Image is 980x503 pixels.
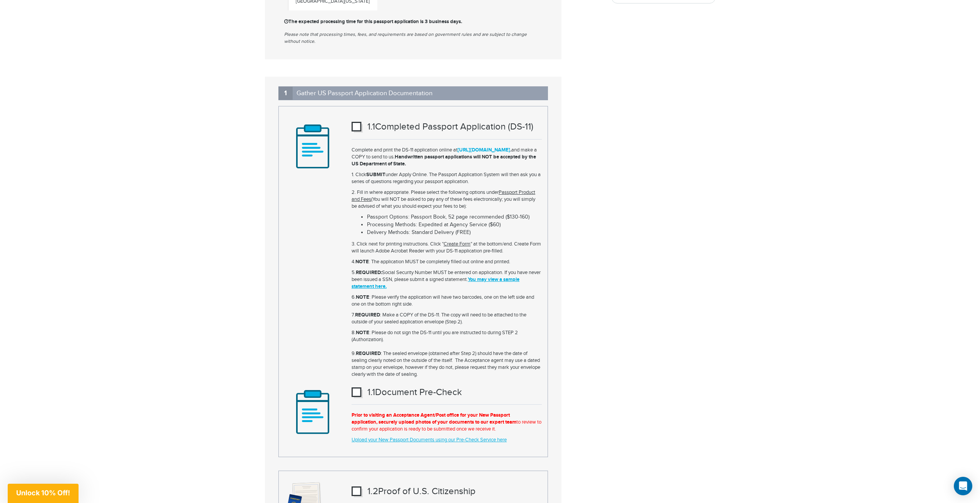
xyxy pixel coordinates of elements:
[8,484,79,503] div: Unlock 10% Off!
[356,330,369,336] strong: NOTE
[366,172,385,178] strong: SUBMIT
[352,122,363,133] img: Checkbox
[367,221,542,229] li: Processing Methods: Expedited at Agency Service ($60)
[352,486,542,496] h3: 1. Proof of U.S. Citizenship
[954,477,972,495] div: Open Intercom Messenger
[285,382,340,442] img: image description
[352,294,542,308] p: 6. : Please verify the application will have two barcodes, one on the left side and one on the bo...
[16,489,70,497] span: Unlock 10% Off!
[355,259,369,265] strong: NOTE
[352,412,542,432] p: to review to confirm your application is ready to be submitted once we receive it.
[367,214,542,221] li: Passport Options: Passport Book, 52 page recommended ($130-160)
[352,276,519,289] a: You may view a sample statement here.
[352,154,536,167] strong: Handwritten passport applications will NOT be accepted by the US Department of State.
[355,312,380,318] strong: REQUIRED
[352,189,542,210] p: 2. Fill in where appropriate. Please select the following options under (You will NOT be asked to...
[457,147,511,153] strong: .
[352,189,535,202] u: Passport Product and Fees
[352,387,363,398] img: Checkbox
[352,171,542,185] p: 1. Click under Apply Online. The Passport Application System will then ask you a series of questi...
[278,86,548,100] h2: Gather US Passport Application Documentation
[284,31,542,45] p: Please note that processing times, fees, and requirements are based on government rules and are s...
[352,486,363,497] img: Checkbox
[367,229,542,237] li: Delivery Methods: Standard Delivery (FREE)
[352,269,542,290] p: 5. Social Security Number MUST be entered on application. If you have never been issued a SSN, pl...
[457,147,510,153] a: [URL][DOMAIN_NAME]
[352,311,542,325] p: 7. : Make a COPY of the DS-11. The copy will need to be attached to the outside of your sealed ap...
[373,486,378,497] span: 2
[352,387,542,397] h3: 1. Document Pre-Check
[352,258,542,265] p: 4. : The application MUST be completely filled out online and printed.
[352,412,516,425] strong: Prior to visiting an Acceptance Agent/Post office for your New Passport application, securely upl...
[356,294,369,300] strong: NOTE
[372,121,375,132] span: 1
[352,146,542,167] p: Complete and print the DS-11 application online at and make a COPY to send to us.
[372,387,375,398] span: 1
[352,329,542,378] p: 8. : Please do not sign the DS-11 until you are instructed to during STEP 2 (Authorization). 9. :...
[356,350,381,357] strong: REQUIRED
[278,87,293,100] span: 1
[285,116,340,177] img: image description
[352,241,542,254] p: 3. Click next for printing instructions. Click " " at the bottom/end. Create Form will launch Ado...
[356,269,382,276] strong: REQUIRED:
[444,241,471,247] u: Create Form
[352,122,542,132] h3: 1. Completed Passport Application (DS-11)
[352,437,507,443] a: Upload your New Passport Documents using our Pre-Check Service here
[284,18,542,25] p: The expected processing time for this passport application is 3 business days.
